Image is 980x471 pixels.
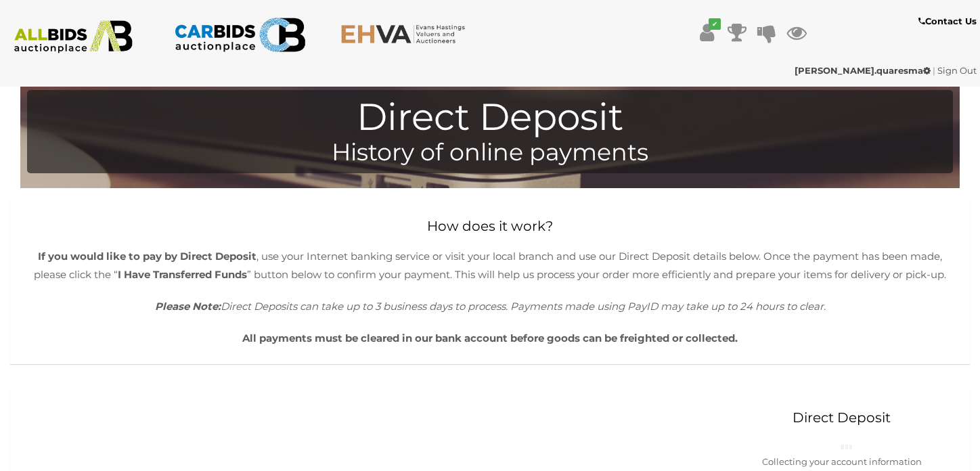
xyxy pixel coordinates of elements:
h4: History of online payments [34,139,946,166]
div: Collecting your account information [735,454,950,470]
a: [PERSON_NAME].quaresma [795,65,933,76]
b: Please Note: [155,300,221,313]
a: ✔ [697,20,717,45]
h2: Direct Deposit [735,410,950,425]
b: Contact Us [918,16,977,26]
h2: How does it work? [14,219,966,233]
h1: Direct Deposit [34,97,946,138]
strong: [PERSON_NAME].quaresma [795,65,931,76]
b: If you would like to pay by Direct Deposit [38,250,257,263]
img: EHVA.com.au [340,24,472,44]
b: I Have Transferred Funds [118,268,247,281]
img: small-loading.gif [841,443,852,451]
img: ALLBIDS.com.au [7,20,139,53]
b: All payments must be cleared in our bank account before goods can be freighted or collected. [242,332,738,344]
p: , use your Internet banking service or visit your local branch and use our Direct Deposit details... [27,247,953,284]
img: CARBIDS.com.au [174,14,306,56]
span: | [933,65,935,76]
a: Contact Us [918,14,980,29]
a: Sign Out [937,65,977,76]
i: Direct Deposits can take up to 3 business days to process. Payments made using PayID may take up ... [155,300,826,313]
i: ✔ [709,18,721,30]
